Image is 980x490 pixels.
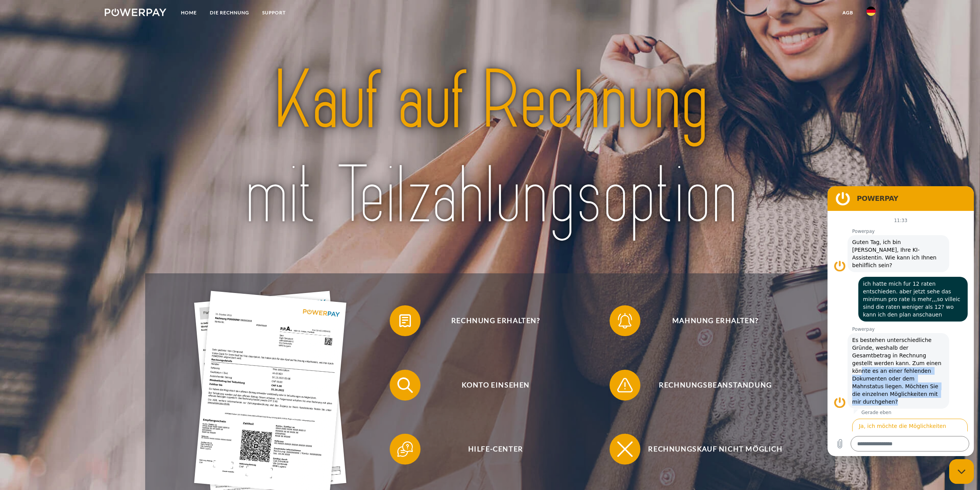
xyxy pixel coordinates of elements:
button: Mahnung erhalten? [610,305,810,336]
img: qb_help.svg [395,439,415,459]
button: Konto einsehen [390,370,590,401]
button: Hilfe-Center [390,434,590,465]
iframe: Schaltfläche zum Öffnen des Messaging-Fensters; Konversation läuft [949,459,974,484]
img: qb_bill.svg [395,311,415,330]
a: Home [174,6,203,20]
img: de [866,7,876,16]
img: qb_close.svg [615,439,635,459]
a: agb [836,6,860,20]
button: Rechnung erhalten? [390,305,590,336]
span: Rechnung erhalten? [401,305,590,336]
img: title-powerpay_de.svg [185,49,795,248]
a: SUPPORT [256,6,292,20]
button: Rechnungsbeanstandung [610,370,810,401]
span: Mahnung erhalten? [621,305,810,336]
img: qb_bell.svg [615,311,635,330]
span: Rechnungskauf nicht möglich [621,434,810,465]
a: DIE RECHNUNG [203,6,256,20]
img: logo-powerpay-white.svg [105,8,167,16]
img: qb_warning.svg [615,375,635,395]
span: Hilfe-Center [401,434,590,465]
span: Rechnungsbeanstandung [621,370,810,401]
span: Konto einsehen [401,370,590,401]
img: qb_search.svg [395,375,415,395]
iframe: Messaging-Fenster [828,186,974,456]
button: Rechnungskauf nicht möglich [610,434,810,465]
